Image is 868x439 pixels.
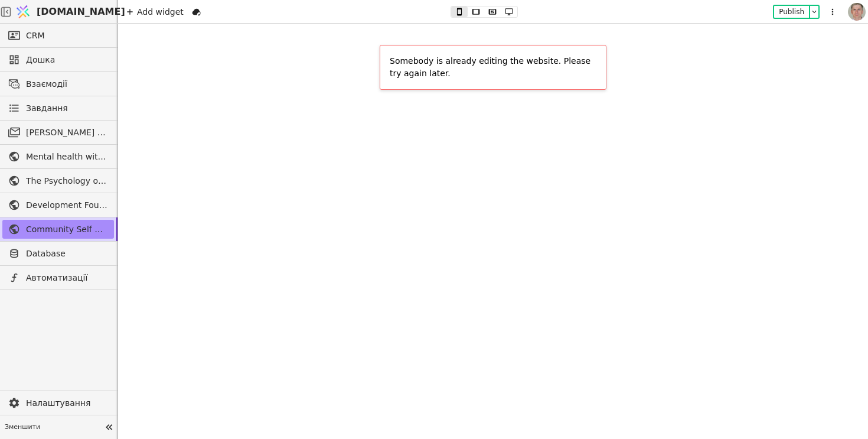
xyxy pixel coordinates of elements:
[26,78,108,90] span: Взаємодії
[2,26,114,45] a: CRM
[2,268,114,287] a: Автоматизації
[2,220,114,239] a: Community Self Help
[2,244,114,263] a: Database
[2,99,114,118] a: Завдання
[26,248,108,260] span: Database
[26,199,108,212] span: Development Foundation
[774,6,809,18] button: Publish
[26,151,108,163] span: Mental health without prejudice project
[26,102,68,115] span: Завдання
[26,54,108,66] span: Дошка
[26,30,45,42] span: CRM
[123,5,187,19] div: Add widget
[37,5,125,19] span: [DOMAIN_NAME]
[12,1,118,23] a: [DOMAIN_NAME]
[2,123,114,142] a: [PERSON_NAME] розсилки
[14,1,32,23] img: Logo
[2,394,114,412] a: Налаштування
[26,126,108,139] span: [PERSON_NAME] розсилки
[26,397,108,409] span: Налаштування
[2,147,114,166] a: Mental health without prejudice project
[26,223,108,236] span: Community Self Help
[2,196,114,214] a: Development Foundation
[380,45,606,90] div: Somebody is already editing the website. Please try again later.
[26,175,108,187] span: The Psychology of War
[26,272,108,284] span: Автоматизації
[2,50,114,69] a: Дошка
[2,74,114,93] a: Взаємодії
[5,422,101,433] span: Зменшити
[848,3,866,21] img: 1560949290925-CROPPED-IMG_0201-2-.jpg
[2,171,114,190] a: The Psychology of War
